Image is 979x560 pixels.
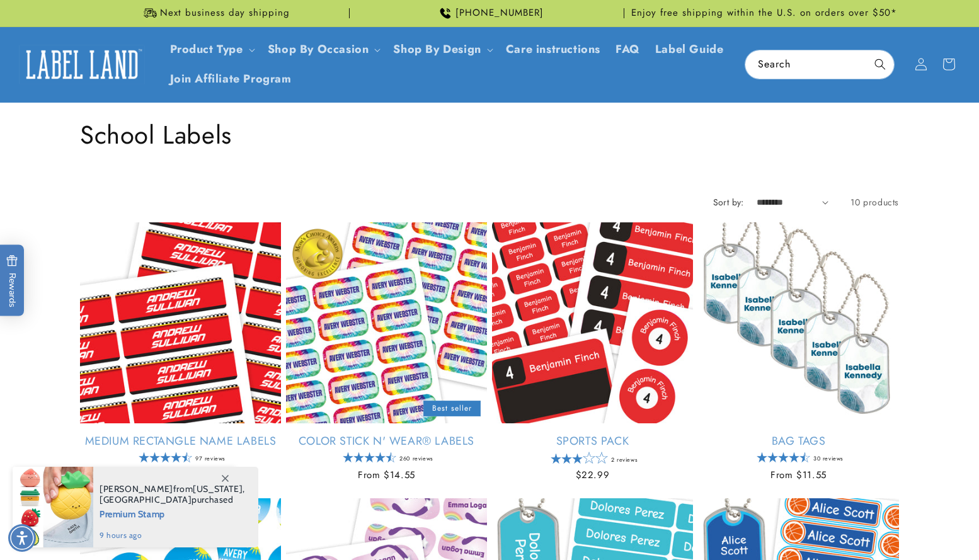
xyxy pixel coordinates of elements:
span: 10 products [850,196,899,209]
button: Search [866,50,894,78]
a: Sports Pack [492,434,693,449]
summary: Shop By Design [386,35,498,64]
h1: School Labels [80,118,899,151]
a: Product Type [170,41,243,57]
summary: Shop By Occasion [260,35,386,64]
span: [PERSON_NAME] [100,483,173,494]
span: Shop By Occasion [268,42,369,57]
span: Rewards [6,254,18,307]
iframe: Gorgias live chat messenger [853,506,966,547]
span: Next business day shipping [160,7,290,20]
a: Label Land [14,40,150,89]
span: [US_STATE] [193,483,243,494]
span: Join Affiliate Program [170,72,292,86]
span: [PHONE_NUMBER] [455,7,544,20]
span: Enjoy free shipping within the U.S. on orders over $50* [631,7,897,20]
a: Label Guide [648,35,731,64]
a: Join Affiliate Program [163,64,299,94]
a: Shop By Design [393,41,481,57]
a: Bag Tags [698,434,899,449]
span: [GEOGRAPHIC_DATA] [100,494,192,505]
summary: Product Type [163,35,260,64]
span: FAQ [615,42,640,57]
span: Care instructions [506,42,600,57]
span: from , purchased [100,484,245,505]
a: FAQ [608,35,648,64]
label: Sort by: [713,196,744,209]
div: Accessibility Menu [8,524,36,552]
img: Label Land [19,45,145,84]
a: Care instructions [498,35,608,64]
a: Color Stick N' Wear® Labels [286,434,487,449]
span: Label Guide [655,42,724,57]
a: Medium Rectangle Name Labels [80,434,281,449]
